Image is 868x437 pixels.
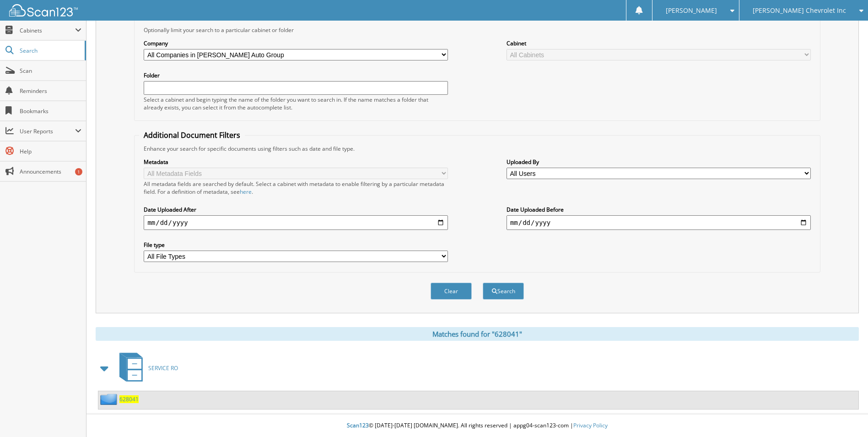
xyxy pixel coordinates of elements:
[144,241,448,249] label: File type
[148,364,178,372] span: SERVICE RO
[114,350,178,386] a: SERVICE RO
[20,127,75,135] span: User Reports
[20,47,80,55] span: Search
[347,421,369,429] span: Scan123
[507,215,811,230] input: end
[20,168,81,175] span: Announcements
[507,158,811,166] label: Uploaded By
[144,96,448,111] div: Select a cabinet and begin typing the name of the folder you want to search in. If the name match...
[822,393,868,437] iframe: Chat Widget
[144,71,448,79] label: Folder
[507,206,811,213] label: Date Uploaded Before
[75,168,82,175] div: 1
[666,8,717,13] span: [PERSON_NAME]
[240,188,252,196] a: here
[20,147,81,155] span: Help
[9,4,78,16] img: scan123-logo-white.svg
[144,180,448,196] div: All metadata fields are searched by default. Select a cabinet with metadata to enable filtering b...
[144,39,448,47] label: Company
[144,215,448,230] input: start
[431,283,472,300] button: Clear
[507,39,811,47] label: Cabinet
[573,421,608,429] a: Privacy Policy
[100,393,119,405] img: folder2.png
[483,283,524,300] button: Search
[96,327,859,341] div: Matches found for "628041"
[139,130,245,140] legend: Additional Document Filters
[144,158,448,166] label: Metadata
[144,206,448,213] label: Date Uploaded After
[753,8,846,13] span: [PERSON_NAME] Chevrolet Inc
[20,27,75,34] span: Cabinets
[139,145,815,153] div: Enhance your search for specific documents using filters such as date and file type.
[20,87,81,95] span: Reminders
[119,395,139,403] a: 628041
[86,415,868,437] div: © [DATE]-[DATE] [DOMAIN_NAME]. All rights reserved | appg04-scan123-com |
[139,26,815,34] div: Optionally limit your search to a particular cabinet or folder
[20,67,81,75] span: Scan
[20,107,81,115] span: Bookmarks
